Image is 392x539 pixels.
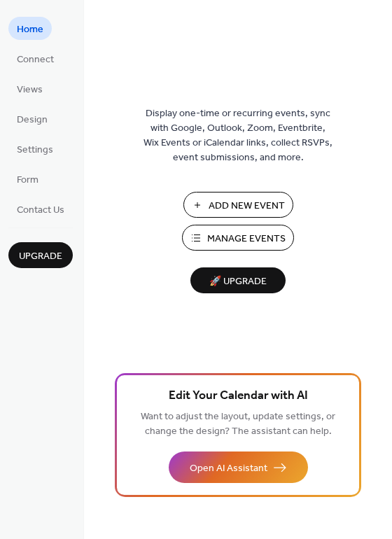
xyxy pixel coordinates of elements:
[8,242,73,268] button: Upgrade
[8,137,62,160] a: Settings
[8,197,73,220] a: Contact Us
[209,199,285,213] span: Add New Event
[17,113,48,127] span: Design
[17,52,54,67] span: Connect
[141,407,335,441] span: Want to adjust the layout, update settings, or change the design? The assistant can help.
[182,225,294,251] button: Manage Events
[8,167,47,190] a: Form
[169,451,308,483] button: Open AI Assistant
[17,203,64,218] span: Contact Us
[169,386,308,406] span: Edit Your Calendar with AI
[8,107,56,130] a: Design
[17,173,38,188] span: Form
[143,106,332,165] span: Display one-time or recurring events, sync with Google, Outlook, Zoom, Eventbrite, Wix Events or ...
[207,232,286,246] span: Manage Events
[8,77,51,100] a: Views
[8,47,62,70] a: Connect
[190,267,286,293] button: 🚀 Upgrade
[8,17,52,40] a: Home
[17,143,53,157] span: Settings
[199,272,277,291] span: 🚀 Upgrade
[183,192,293,218] button: Add New Event
[17,83,43,97] span: Views
[19,249,62,264] span: Upgrade
[17,22,43,37] span: Home
[190,461,267,476] span: Open AI Assistant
